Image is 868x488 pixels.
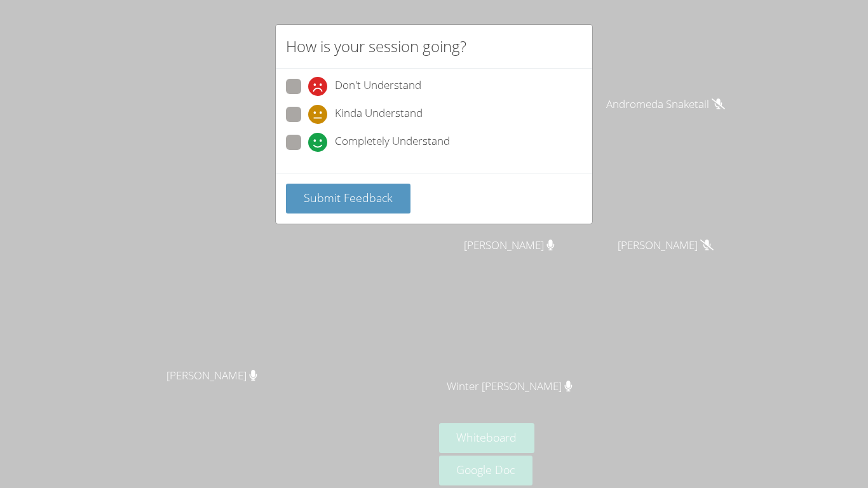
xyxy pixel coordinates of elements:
span: Completely Understand [335,133,450,152]
span: Kinda Understand [335,105,423,124]
span: Submit Feedback [304,190,393,205]
button: Submit Feedback [286,184,410,213]
h2: How is your session going? [286,35,466,58]
span: Don't Understand [335,77,421,96]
